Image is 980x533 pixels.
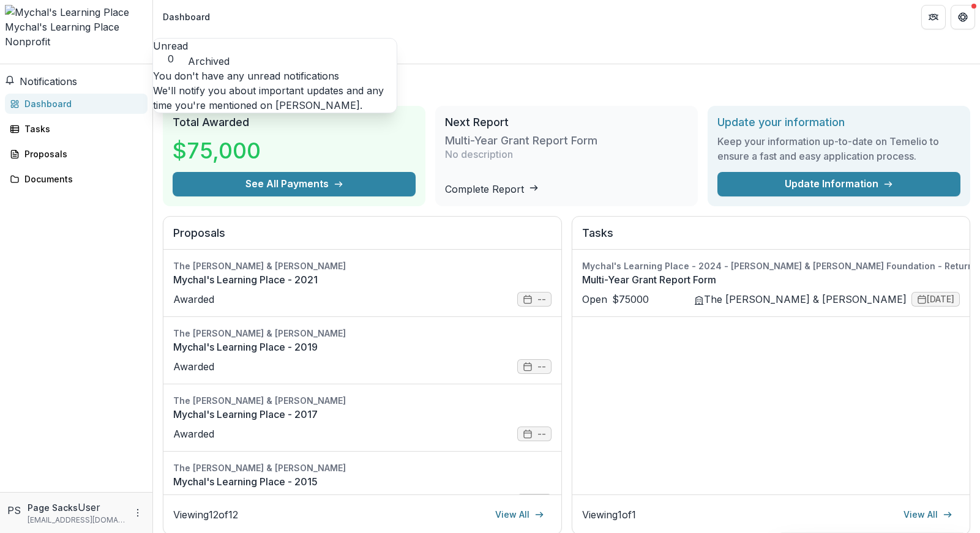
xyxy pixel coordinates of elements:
[173,507,238,522] p: Viewing 12 of 12
[5,5,148,20] img: Mychal's Learning Place
[951,5,975,29] button: Get Help
[163,10,210,23] div: Dashboard
[921,5,946,29] button: Partners
[28,501,78,514] p: Page Sacks
[582,226,960,250] h2: Tasks
[173,116,416,129] h2: Total Awarded
[5,94,148,114] a: Dashboard
[5,35,50,48] span: Nonprofit
[163,74,970,96] h1: Dashboard
[173,407,552,422] a: Mychal's Learning Place - 2017
[153,69,397,83] p: You don't have any unread notifications
[173,172,416,196] button: See All Payments
[717,134,960,163] h3: Keep your information up-to-date on Temelio to ensure a fast and easy application process.
[153,39,188,65] button: Unread
[173,340,552,354] a: Mychal's Learning Place - 2019
[5,169,148,189] a: Documents
[158,8,215,26] nav: breadcrumb
[445,116,688,129] h2: Next Report
[24,173,138,185] div: Documents
[24,97,138,110] div: Dashboard
[153,83,397,113] p: We'll notify you about important updates and any time you're mentioned on [PERSON_NAME].
[7,503,23,518] div: Page Sacks
[445,134,597,147] h3: Multi-Year Grant Report Form
[130,505,145,520] button: More
[173,226,552,250] h2: Proposals
[24,147,138,160] div: Proposals
[488,505,552,524] a: View All
[717,172,960,196] a: Update Information
[896,505,960,524] a: View All
[5,74,77,89] button: Notifications
[5,119,148,139] a: Tasks
[24,122,138,135] div: Tasks
[5,20,148,34] div: Mychal's Learning Place
[153,53,188,65] span: 0
[5,144,148,164] a: Proposals
[20,75,77,88] span: Notifications
[582,507,636,522] p: Viewing 1 of 1
[717,116,960,129] h2: Update your information
[78,500,100,515] p: User
[173,474,552,489] a: Mychal's Learning Place - 2015
[28,515,125,526] p: [EMAIL_ADDRESS][DOMAIN_NAME]
[445,147,513,162] p: No description
[188,54,230,69] button: Archived
[173,272,552,287] a: Mychal's Learning Place - 2021
[445,183,539,195] a: Complete Report
[173,134,261,167] h3: $75,000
